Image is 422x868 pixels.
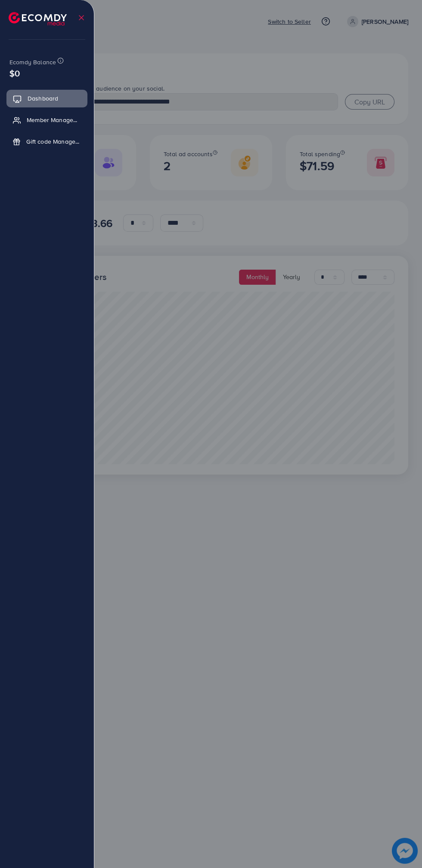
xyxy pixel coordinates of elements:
span: Member Management [27,116,81,124]
span: Gift code Management [26,137,81,146]
span: $0 [9,67,20,79]
a: Gift code Management [6,133,87,150]
a: Member Management [6,111,87,129]
a: Dashboard [6,90,87,107]
img: logo [9,12,67,25]
span: Dashboard [28,94,58,103]
span: Ecomdy Balance [9,58,56,66]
